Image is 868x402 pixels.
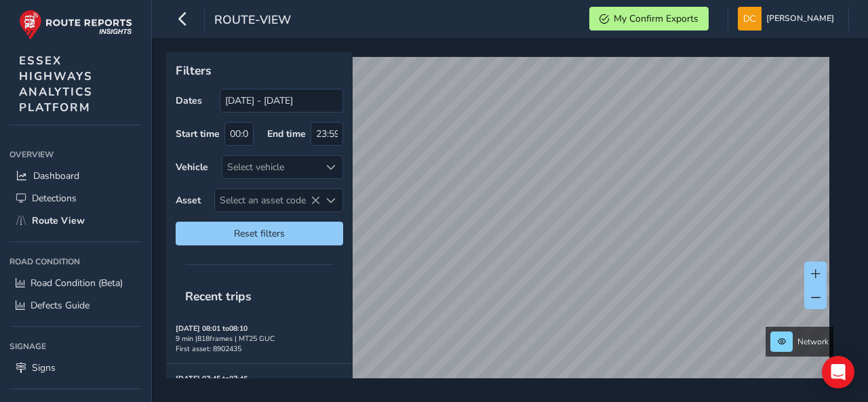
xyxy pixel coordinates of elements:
span: Defects Guide [31,299,90,312]
span: Recent trips [176,279,261,314]
span: Detections [32,192,77,205]
span: Road Condition (Beta) [31,277,123,289]
span: My Confirm Exports [614,12,698,25]
img: diamond-layout [738,7,762,31]
span: route-view [214,12,291,31]
span: Network [797,336,829,347]
span: ESSEX HIGHWAYS ANALYTICS PLATFORM [19,53,93,115]
span: Route View [32,214,85,227]
strong: [DATE] 07:45 to 07:46 [176,374,248,384]
span: [PERSON_NAME] [766,7,834,31]
div: Overview [9,144,142,165]
label: Asset [176,194,201,207]
a: Road Condition (Beta) [9,272,142,294]
strong: [DATE] 08:01 to 08:10 [176,323,248,334]
img: rr logo [19,9,132,40]
span: Signs [32,361,56,374]
div: Select vehicle [222,156,320,178]
label: Dates [176,94,202,107]
div: 9 min | 818 frames | MT25 GUC [176,334,343,344]
div: Signage [9,336,142,357]
button: Reset filters [176,222,343,245]
label: End time [267,127,306,140]
div: Open Intercom Messenger [822,356,854,388]
span: Dashboard [33,169,79,182]
button: [PERSON_NAME] [738,7,839,31]
a: Dashboard [9,165,142,187]
a: Detections [9,187,142,209]
span: Select an asset code [215,189,320,212]
div: Road Condition [9,252,142,272]
p: Filters [176,62,343,79]
canvas: Map [171,57,829,394]
label: Vehicle [176,161,208,174]
a: Route View [9,209,142,232]
button: My Confirm Exports [589,7,709,31]
label: Start time [176,127,220,140]
span: Reset filters [186,227,333,240]
a: Signs [9,357,142,379]
a: Defects Guide [9,294,142,317]
span: First asset: 8902435 [176,344,241,354]
div: Select an asset code [320,189,342,212]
